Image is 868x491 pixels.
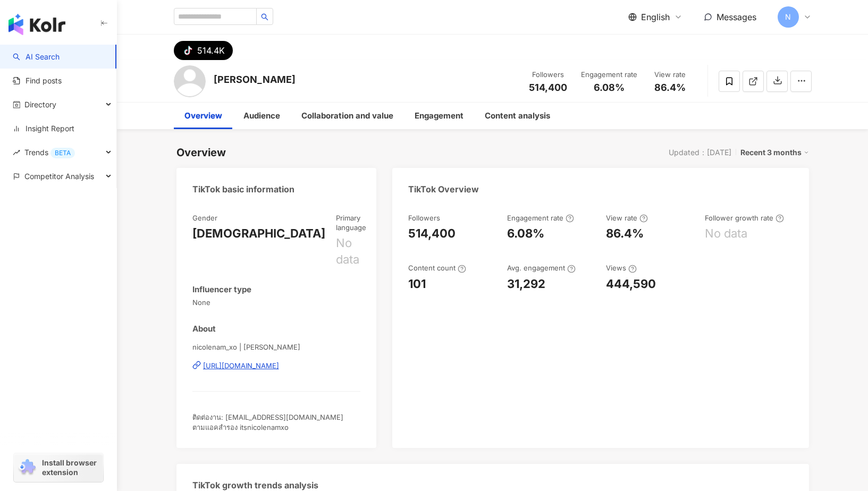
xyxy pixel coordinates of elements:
a: [URL][DOMAIN_NAME] [192,361,361,370]
div: 6.08% [507,225,544,242]
div: Followers [528,70,568,80]
a: Find posts [13,75,62,86]
div: Updated：[DATE] [669,148,731,157]
span: Trends [24,140,75,164]
img: logo [9,14,65,35]
div: About [192,323,216,334]
div: TikTok Overview [408,183,479,195]
div: View rate [650,70,690,80]
a: Insight Report [13,123,74,134]
div: Engagement rate [507,213,574,223]
div: Recent 3 months [740,146,809,159]
span: None [192,298,361,307]
img: chrome extension [17,459,37,476]
div: Gender [192,213,217,223]
a: searchAI Search [13,52,60,62]
span: search [261,13,268,21]
div: [URL][DOMAIN_NAME] [203,361,279,370]
div: 31,292 [507,276,545,292]
div: Primary language [336,213,366,232]
span: rise [13,149,20,156]
div: [DEMOGRAPHIC_DATA] [192,225,325,242]
div: Overview [184,109,222,122]
div: 514.4K [197,43,225,58]
div: Views [606,263,637,273]
div: No data [705,225,747,242]
div: 444,590 [606,276,656,292]
div: 101 [408,276,426,292]
div: View rate [606,213,648,223]
span: Install browser extension [42,458,100,477]
span: Messages [717,12,756,22]
div: TikTok growth trends analysis [192,479,318,491]
span: N [785,11,791,23]
div: 514,400 [408,225,456,242]
div: Engagement [415,109,464,122]
div: Follower growth rate [705,213,784,223]
div: BETA [50,148,75,158]
span: English [641,11,670,23]
div: Overview [176,145,226,160]
div: TikTok basic information [192,183,294,195]
span: 6.08% [594,82,625,93]
a: chrome extensionInstall browser extension [14,453,103,482]
div: [PERSON_NAME] [214,73,296,86]
div: Collaboration and value [301,109,393,122]
div: Avg. engagement [507,263,576,273]
span: Competitor Analysis [24,164,94,188]
div: Content analysis [485,109,550,122]
div: Influencer type [192,284,251,295]
span: Directory [24,92,56,116]
span: 514,400 [529,82,567,93]
div: Content count [408,263,466,273]
div: Followers [408,213,440,223]
span: 86.4% [654,82,686,93]
span: nicolenam_xo | [PERSON_NAME] [192,342,361,352]
div: 86.4% [606,225,644,242]
div: No data [336,235,366,268]
div: Audience [243,109,280,122]
span: ติดต่องาน: [EMAIL_ADDRESS][DOMAIN_NAME] ตามแอคสำรอง itsnicolenamxo [192,413,343,431]
button: 514.4K [174,41,233,60]
div: Engagement rate [581,70,637,80]
img: KOL Avatar [174,65,206,97]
